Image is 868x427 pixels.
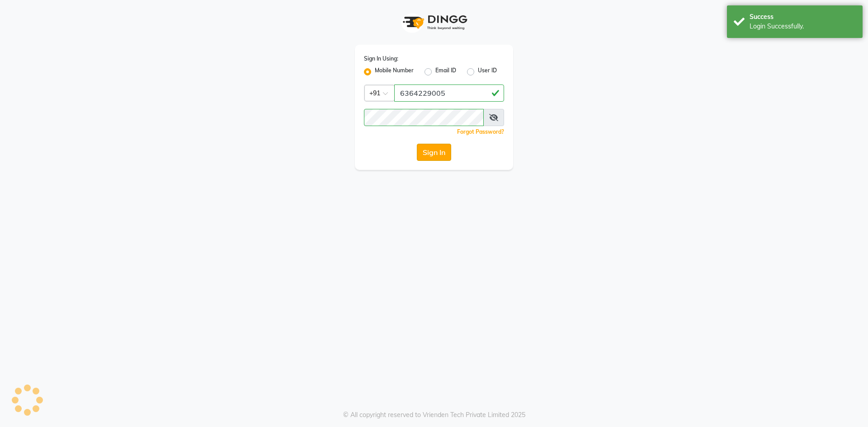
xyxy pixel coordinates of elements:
input: Username [364,109,484,126]
button: Sign In [417,144,451,161]
label: User ID [478,66,497,77]
label: Mobile Number [375,66,414,77]
label: Sign In Using: [364,55,398,63]
div: Login Successfully. [750,22,856,31]
a: Forgot Password? [457,128,504,135]
img: logo1.svg [398,9,470,36]
div: Success [750,12,856,22]
input: Username [394,84,504,102]
label: Email ID [435,66,456,77]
